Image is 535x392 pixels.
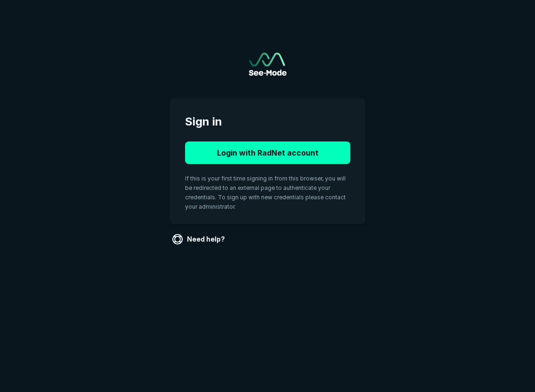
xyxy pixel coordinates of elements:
a: Go to sign in [249,53,287,76]
a: Need help? [170,232,229,247]
button: Login with RadNet account [185,141,350,164]
img: See-Mode Logo [249,53,287,76]
span: If this is your first time signing in from this browser, you will be redirected to an external pa... [185,175,346,210]
span: Sign in [185,113,350,130]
